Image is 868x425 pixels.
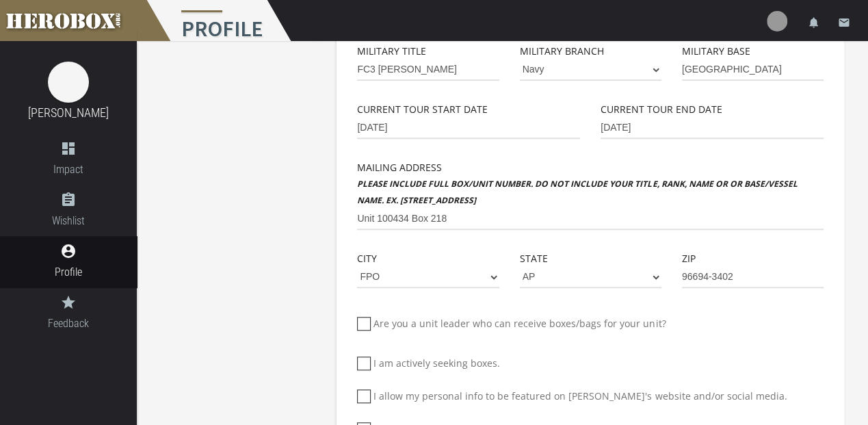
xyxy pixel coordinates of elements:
input: MM-DD-YYYY [601,117,824,139]
label: I allow my personal info to be featured on [PERSON_NAME]'s website and/or social media. [357,388,787,404]
label: Current Tour Start Date [357,101,488,117]
label: Military Base [682,43,750,59]
i: email [838,16,850,29]
label: State [520,250,548,266]
label: Are you a unit leader who can receive boxes/bags for your unit? [357,315,666,331]
img: user-image [767,11,787,31]
label: I am actively seeking boxes. [357,355,500,371]
a: [PERSON_NAME] [28,105,109,120]
b: Please include full box/unit number. Do not include your title, rank, name or or base/vessel name... [357,178,797,206]
label: Mailing Address [357,159,824,208]
label: Military Title [357,43,426,59]
label: Military Branch [520,43,604,59]
img: image [48,62,89,103]
label: Current Tour End Date [601,101,722,117]
i: notifications [808,16,820,29]
label: Zip [682,250,696,266]
input: MM-DD-YYYY [357,117,580,139]
i: account_circle [60,243,77,259]
label: City [357,250,377,266]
